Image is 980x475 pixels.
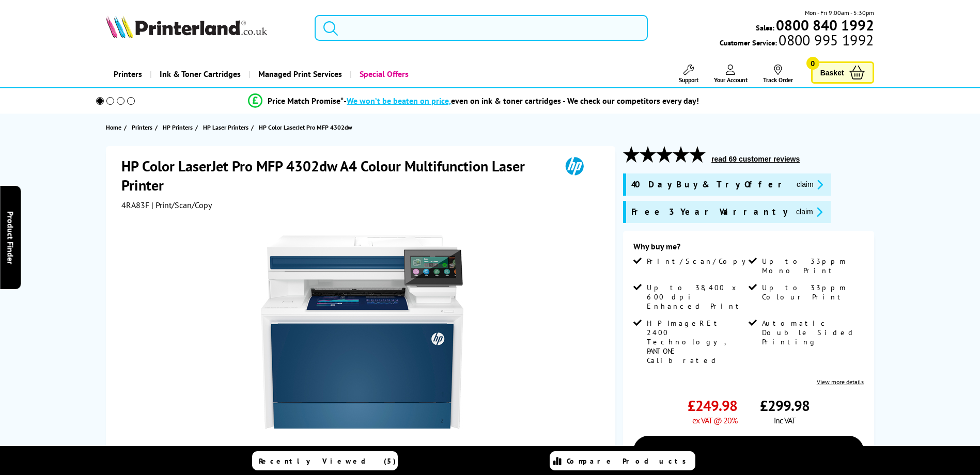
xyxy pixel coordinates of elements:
[347,96,451,106] span: We won’t be beaten on price,
[776,15,874,35] b: 0800 840 1992
[806,57,819,70] span: 0
[811,61,874,84] a: Basket 0
[567,456,692,466] span: Compare Products
[261,231,463,433] img: HP Color LaserJet Pro MFP 4302dw
[132,122,152,133] span: Printers
[760,396,810,415] span: £299.98
[688,396,737,415] span: £249.98
[203,122,251,133] a: HP Laser Printers
[344,96,699,106] div: - even on ink & toner cartridges - We check our competitors every day!
[350,61,416,87] a: Special Offers
[268,96,344,106] span: Price Match Promise*
[132,122,155,133] a: Printers
[252,451,398,470] a: Recently Viewed (5)
[121,200,149,210] span: 4RA83F
[633,436,864,466] a: Add to Basket
[259,456,396,466] span: Recently Viewed (5)
[163,122,195,133] a: HP Printers
[5,211,15,264] span: Product Finder
[106,122,121,133] span: Home
[692,415,737,425] span: ex VAT @ 20%
[259,123,352,131] span: HP Color LaserJet Pro MFP 4302dw
[708,154,803,164] button: read 69 customer reviews
[631,206,788,218] span: Free 3 Year Warranty
[805,8,874,18] span: Mon - Fri 9:00am - 5:30pm
[647,283,746,311] span: Up to 38,400 x 600 dpi Enhanced Print
[794,179,826,191] button: promo-description
[679,76,698,84] span: Support
[151,200,212,210] span: | Print/Scan/Copy
[150,61,248,87] a: Ink & Toner Cartridges
[121,156,551,195] h1: HP Color LaserJet Pro MFP 4302dw A4 Colour Multifunction Laser Printer
[774,415,796,425] span: inc VAT
[762,283,861,302] span: Up to 33ppm Colour Print
[106,15,267,38] img: Printerland Logo
[551,156,598,176] img: HP
[820,66,844,80] span: Basket
[714,76,748,84] span: Your Account
[777,35,874,45] span: 0800 995 1992
[762,319,861,346] span: Automatic Double Sided Printing
[763,65,793,84] a: Track Order
[774,20,874,30] a: 0800 840 1992
[203,122,248,133] span: HP Laser Printers
[793,206,826,218] button: promo-description
[679,65,698,84] a: Support
[160,61,241,87] span: Ink & Toner Cartridges
[762,257,861,275] span: Up to 33ppm Mono Print
[647,257,753,266] span: Print/Scan/Copy
[248,61,350,87] a: Managed Print Services
[106,61,150,87] a: Printers
[817,378,864,386] a: View more details
[82,92,866,110] li: modal_Promise
[106,122,124,133] a: Home
[647,319,746,365] span: HP ImageREt 2400 Technology, PANTONE Calibrated
[633,241,864,257] div: Why buy me?
[163,122,193,133] span: HP Printers
[106,15,302,40] a: Printerland Logo
[550,451,695,470] a: Compare Products
[720,35,874,47] span: Customer Service:
[714,65,748,84] a: Your Account
[631,179,788,191] span: 40 Day Buy & Try Offer
[756,23,774,33] span: Sales:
